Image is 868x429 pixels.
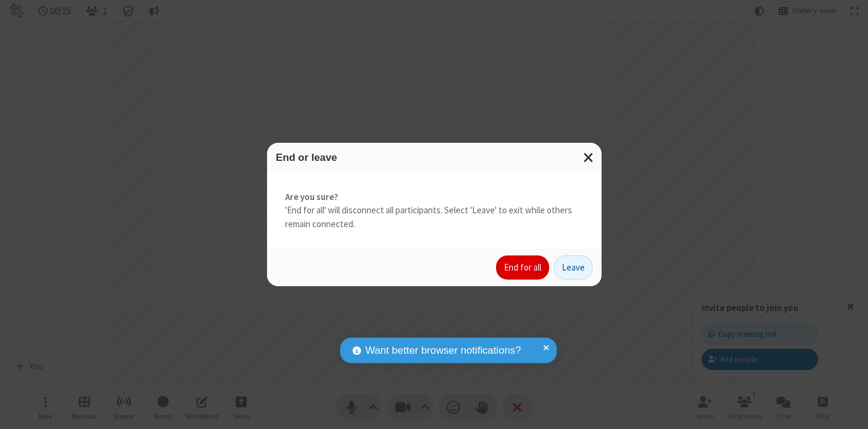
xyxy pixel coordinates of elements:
[365,343,521,359] span: Want better browser notifications?
[276,152,593,163] h3: End or leave
[285,190,583,204] strong: Are you sure?
[267,172,602,249] div: 'End for all' will disconnect all participants. Select 'Leave' to exit while others remain connec...
[554,255,593,280] button: Leave
[496,255,549,280] button: End for all
[576,143,602,172] button: Close modal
